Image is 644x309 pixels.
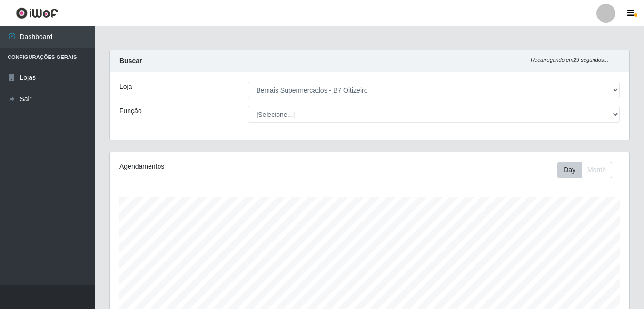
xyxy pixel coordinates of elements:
[557,162,612,178] div: First group
[119,57,142,65] strong: Buscar
[16,7,58,19] img: CoreUI Logo
[531,57,608,63] i: Recarregando em 29 segundos...
[119,162,319,172] div: Agendamentos
[119,106,142,116] label: Função
[119,82,132,92] label: Loja
[557,162,582,178] button: Day
[557,162,620,178] div: Toolbar with button groups
[581,162,612,178] button: Month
